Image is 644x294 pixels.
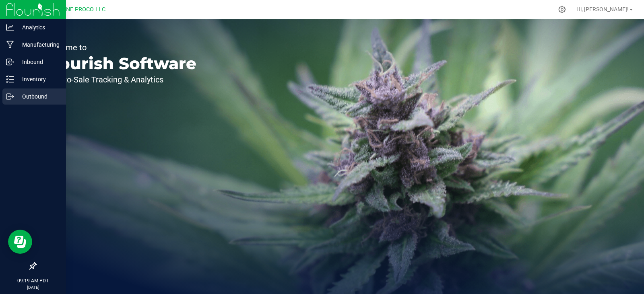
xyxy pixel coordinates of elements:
p: Outbound [14,92,62,101]
span: Hi, [PERSON_NAME]! [576,6,629,12]
p: Seed-to-Sale Tracking & Analytics [43,76,196,84]
p: [DATE] [4,284,62,290]
span: DUNE PROCO LLC [59,6,105,13]
p: Inbound [14,57,62,67]
inline-svg: Inventory [6,75,14,83]
p: 09:19 AM PDT [4,277,62,284]
p: Inventory [14,74,62,84]
div: Manage settings [557,6,567,13]
p: Flourish Software [43,56,196,72]
inline-svg: Inbound [6,58,14,66]
iframe: Resource center [8,230,32,254]
inline-svg: Outbound [6,93,14,101]
p: Manufacturing [14,40,62,49]
inline-svg: Manufacturing [6,41,14,49]
inline-svg: Analytics [6,23,14,31]
p: Analytics [14,23,62,32]
p: Welcome to [43,43,196,51]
